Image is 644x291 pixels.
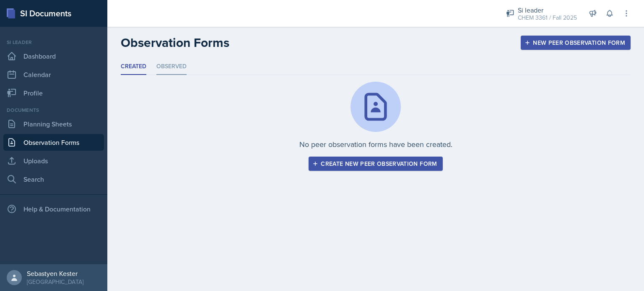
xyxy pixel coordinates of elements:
h2: Observation Forms [121,35,229,50]
div: Documents [3,106,104,114]
div: Create new peer observation form [314,160,437,167]
div: [GEOGRAPHIC_DATA] [27,278,83,286]
a: Uploads [3,152,104,169]
div: Si leader [518,5,577,15]
li: Observed [156,59,187,75]
a: Calendar [3,66,104,83]
div: Sebastyen Kester [27,269,83,278]
button: Create new peer observation form [309,157,442,171]
p: No peer observation forms have been created. [299,139,452,150]
a: Search [3,171,104,188]
a: Dashboard [3,48,104,64]
a: Observation Forms [3,134,104,151]
a: Planning Sheets [3,116,104,132]
div: New Peer Observation Form [526,39,625,46]
div: CHEM 3361 / Fall 2025 [518,13,577,22]
button: New Peer Observation Form [521,36,631,50]
div: Help & Documentation [3,201,104,217]
a: Profile [3,85,104,101]
div: Si leader [3,39,104,46]
li: Created [121,59,146,75]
